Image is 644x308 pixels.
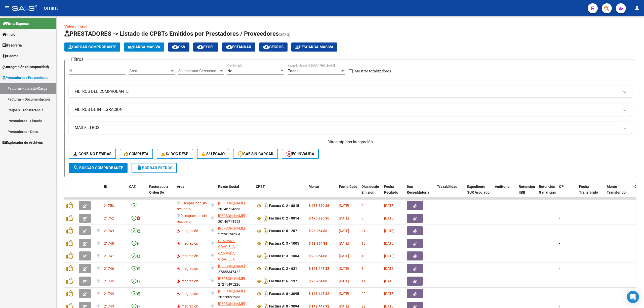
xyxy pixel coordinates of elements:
span: Inicio [3,32,15,37]
span: Retencion IIBB [519,185,535,194]
span: Monto Transferido [607,185,626,194]
mat-expansion-panel-header: FILTROS DE INTEGRACION [69,104,632,116]
span: Gecros [263,45,284,49]
datatable-header-cell: Area [175,181,209,203]
div: 20228092933 [218,288,252,299]
mat-panel-title: FILTROS DE INTEGRACION [75,107,620,112]
datatable-header-cell: Retención Ganancias [537,181,557,203]
strong: Factura C: 2 - 631 [269,267,297,271]
span: [DATE] [384,241,394,245]
span: 21745 [104,279,114,283]
div: 20146714553 [218,213,252,224]
strong: $ 148.447,32 [309,292,329,296]
span: 21746 [104,267,114,271]
div: 27355347422 [218,263,252,274]
span: - [559,241,560,245]
mat-icon: cloud_download [172,44,178,50]
datatable-header-cell: CPBT [254,181,307,203]
span: 21753 [104,204,114,208]
datatable-header-cell: Auditoria [493,181,517,203]
span: [PERSON_NAME] [218,289,245,293]
div: Open Intercom Messenger [627,291,639,303]
span: Expediente SUR Asociado [467,185,490,194]
span: Area [129,69,170,73]
datatable-header-cell: Facturado x Orden De [147,181,175,203]
span: Completa [124,152,148,156]
button: CSV [168,42,189,52]
span: CAMPAÑA GRACIELA [218,239,235,249]
h3: Filtros [69,56,86,63]
i: Descargar documento [262,265,269,273]
i: Descargar documento [262,252,269,260]
span: 21749 [104,229,114,233]
datatable-header-cell: Retencion IIBB [517,181,537,203]
span: [DATE] [339,204,349,208]
span: FC Inválida [286,152,314,156]
button: EXCEL [193,42,218,52]
span: CSV [172,45,185,49]
span: [DATE] [384,292,394,296]
div: 27275495226 [218,276,252,286]
span: Descarga Masiva [295,45,333,49]
button: Gecros [259,42,288,52]
span: [DATE] [339,216,349,220]
span: Fecha Cpbt [339,185,357,189]
span: Fecha Transferido [579,185,598,194]
span: - [559,216,560,220]
span: 21747 [104,254,114,258]
span: - [559,292,560,296]
strong: Factura C: 6 - 137 [269,279,297,283]
span: Prestadores / Proveedores [3,75,48,80]
span: Mostrar totalizadores [355,68,391,74]
strong: Factura C: 3 - 1004 [269,254,299,258]
span: Integración [177,279,198,283]
strong: $ 148.447,32 [309,267,329,271]
strong: $ 98.964,88 [309,279,327,283]
datatable-header-cell: Doc Respaldatoria [405,181,435,203]
span: Integración [177,292,198,296]
mat-icon: cloud_download [197,44,203,50]
div: 27215940190 [218,238,252,249]
span: [DATE] [339,229,349,233]
span: Estandar [226,45,251,49]
datatable-header-cell: OP [557,181,577,203]
span: Padrón [3,53,19,59]
datatable-header-cell: CAE [127,181,147,203]
button: Conf. no pedidas [69,149,116,159]
span: 0 [361,216,364,220]
mat-icon: delete [136,165,142,171]
span: No [227,69,232,73]
mat-expansion-panel-header: MAS FILTROS [69,122,632,134]
button: S/ legajo [197,149,229,159]
span: S/ Doc Resp. [161,152,189,156]
button: Cargar Comprobante [64,42,120,52]
span: 13 [361,241,366,245]
strong: $ 475.830,36 [309,204,329,208]
span: - [559,279,560,283]
span: [DATE] [339,254,349,258]
div: 27296198264 [218,226,252,236]
span: 21748 [104,241,114,245]
span: Integración [177,267,198,271]
span: EXCEL [197,45,214,49]
span: [PERSON_NAME] [218,214,245,218]
span: [PERSON_NAME] [218,201,245,205]
datatable-header-cell: Monto [307,181,337,203]
span: CPBT [256,185,265,189]
span: 21744 [104,292,114,296]
span: [DATE] [339,279,349,283]
button: Borrar Filtros [132,163,177,173]
div: 27215940190 [218,251,252,261]
span: Integración (discapacidad) [3,64,49,70]
button: S/ Doc Resp. [157,149,193,159]
span: [DATE] [339,241,349,245]
datatable-header-cell: Monto Transferido [605,181,632,203]
span: 21752 [104,216,114,220]
span: Integración [177,229,198,233]
strong: Factura C: 2 - 8815 [269,204,299,208]
span: Doc Respaldatoria [407,185,429,194]
button: Carga Masiva [124,42,164,52]
i: Descargar documento [262,290,269,298]
span: [DATE] [384,279,394,283]
span: Días desde Emisión [361,185,379,194]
